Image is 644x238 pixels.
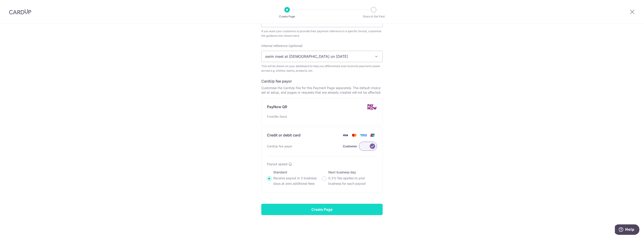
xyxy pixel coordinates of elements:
span: Help [10,3,19,7]
h5: CardUp fee payor [261,78,383,84]
span: If you want your customers to provide their payment reference in a specific format, customise the... [261,29,383,38]
p: PayNow QR [267,104,287,110]
p: Credit or debit card [267,132,300,138]
img: PayNow [367,104,377,110]
span: This will be shown on your dashboard to help you differentiate and reconcile payments easier acro... [261,64,383,73]
img: American Express [359,132,368,138]
p: Next business day [328,170,377,175]
img: Visa [341,132,350,138]
img: CardUp [9,9,31,15]
p: 0.3% fee applies to your business for each payout [328,175,377,186]
input: Create Page [261,204,383,215]
p: Create Page [270,14,304,19]
p: Standard [273,170,322,175]
img: Union Pay [368,132,377,138]
span: CardUp fee payor [267,143,292,149]
span: Free(No fees) [267,114,287,119]
p: Customise the CardUp Fee for this Payment Page separately. The default choice set at setup, and p... [261,86,383,95]
label: Internal reference (optional) [261,44,303,48]
div: Payout speed [267,162,377,166]
p: Receive payout in 3 business days at zero additional fees [273,175,322,186]
p: Share & Get Paid [357,14,390,19]
span: swim meet at sjii on 4 sep 2025 [261,51,383,62]
label: Customer [343,143,357,149]
img: Mastercard [350,132,359,138]
span: swim meet at sjii on 4 sep 2025 [262,51,382,62]
iframe: Opens a widget where you can find more information [615,224,639,236]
